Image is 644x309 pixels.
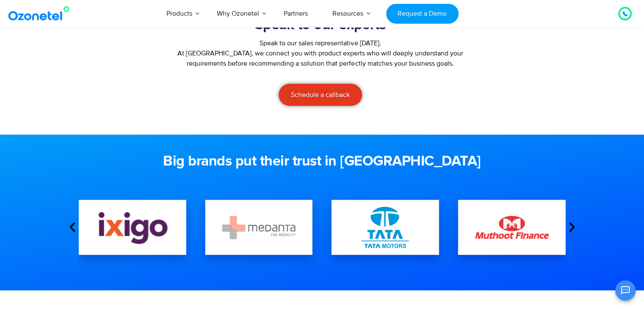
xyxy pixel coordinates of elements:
[170,48,471,69] p: At [GEOGRAPHIC_DATA], we connect you with product experts who will deeply understand your require...
[79,183,566,272] div: Image Carousel
[79,200,186,255] div: 4 / 16
[348,190,422,264] img: Tata Motors
[170,38,471,48] div: Speak to our sales representative [DATE].
[222,216,296,239] img: medanta
[279,84,362,106] a: Schedule a callback
[205,200,312,255] div: 5 / 16
[66,153,578,170] h2: Big brands put their trust in [GEOGRAPHIC_DATA]
[475,216,549,239] img: Muthoot-Finance-Logo-PNG
[96,210,169,245] img: Ixigo
[386,4,459,24] a: Request a Demo
[332,200,439,255] div: 6 / 16
[291,91,350,98] span: Schedule a callback
[458,200,566,255] div: 7 / 16
[615,280,636,301] button: Open chat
